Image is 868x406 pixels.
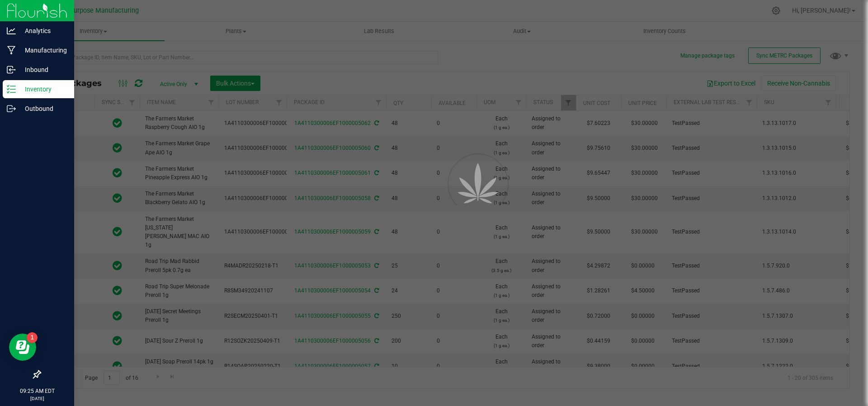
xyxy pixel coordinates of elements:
p: Analytics [16,25,70,36]
inline-svg: Analytics [7,26,16,35]
p: Inbound [16,64,70,75]
p: Inventory [16,84,70,95]
p: Outbound [16,103,70,114]
inline-svg: Manufacturing [7,46,16,55]
iframe: Resource center [9,334,36,361]
inline-svg: Inventory [7,85,16,94]
inline-svg: Outbound [7,104,16,113]
iframe: Resource center unread badge [27,332,38,343]
p: 09:25 AM EDT [4,387,70,395]
inline-svg: Inbound [7,65,16,74]
p: [DATE] [4,395,70,402]
p: Manufacturing [16,45,70,56]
